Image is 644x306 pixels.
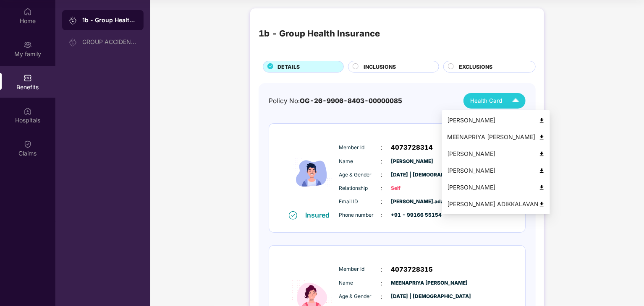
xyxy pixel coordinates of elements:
img: svg+xml;base64,PHN2ZyB3aWR0aD0iMjAiIGhlaWdodD0iMjAiIHZpZXdCb3g9IjAgMCAyMCAyMCIgZmlsbD0ibm9uZSIgeG... [69,16,77,25]
div: [PERSON_NAME] [447,183,545,192]
img: svg+xml;base64,PHN2ZyB4bWxucz0iaHR0cDovL3d3dy53My5vcmcvMjAwMC9zdmciIHdpZHRoPSI0OCIgaGVpZ2h0PSI0OC... [539,184,545,191]
div: Policy No: [269,96,402,106]
span: : [381,292,383,301]
img: svg+xml;base64,PHN2ZyBpZD0iSG9zcGl0YWxzIiB4bWxucz0iaHR0cDovL3d3dy53My5vcmcvMjAwMC9zdmciIHdpZHRoPS... [24,107,32,115]
img: svg+xml;base64,PHN2ZyB4bWxucz0iaHR0cDovL3d3dy53My5vcmcvMjAwMC9zdmciIHdpZHRoPSIxNiIgaGVpZ2h0PSIxNi... [289,211,297,220]
span: 4073728315 [391,265,433,275]
img: svg+xml;base64,PHN2ZyB4bWxucz0iaHR0cDovL3d3dy53My5vcmcvMjAwMC9zdmciIHdpZHRoPSI0OCIgaGVpZ2h0PSI0OC... [539,168,545,174]
div: [PERSON_NAME] ADIKKALAVAN [447,200,545,209]
span: DETAILS [277,63,300,71]
span: MEENAPRIYA [PERSON_NAME] [391,279,433,287]
span: 4073728314 [391,143,433,153]
span: : [381,279,383,288]
span: Health Card [470,96,502,105]
img: svg+xml;base64,PHN2ZyB3aWR0aD0iMjAiIGhlaWdodD0iMjAiIHZpZXdCb3g9IjAgMCAyMCAyMCIgZmlsbD0ibm9uZSIgeG... [24,41,32,49]
img: svg+xml;base64,PHN2ZyB4bWxucz0iaHR0cDovL3d3dy53My5vcmcvMjAwMC9zdmciIHdpZHRoPSI0OCIgaGVpZ2h0PSI0OC... [539,134,545,140]
div: [PERSON_NAME] [447,166,545,175]
img: icon [287,136,337,210]
img: svg+xml;base64,PHN2ZyB3aWR0aD0iMjAiIGhlaWdodD0iMjAiIHZpZXdCb3g9IjAgMCAyMCAyMCIgZmlsbD0ibm9uZSIgeG... [69,38,77,47]
span: : [381,210,383,220]
span: Name [339,158,381,166]
span: [DATE] | [DEMOGRAPHIC_DATA] [391,171,433,179]
span: : [381,197,383,206]
span: Relationship [339,184,381,192]
span: Name [339,279,381,287]
img: svg+xml;base64,PHN2ZyB4bWxucz0iaHR0cDovL3d3dy53My5vcmcvMjAwMC9zdmciIHdpZHRoPSI0OCIgaGVpZ2h0PSI0OC... [539,151,545,157]
span: : [381,265,383,274]
span: [PERSON_NAME] [391,158,433,166]
div: [PERSON_NAME] [447,149,545,158]
div: [PERSON_NAME] [447,116,545,125]
div: MEENAPRIYA [PERSON_NAME] [447,132,545,142]
span: [PERSON_NAME].adaikkala@tigeranalytic... [391,198,433,206]
span: +91 - 99166 55154 [391,211,433,219]
span: EXCLUSIONS [459,63,492,71]
span: Age & Gender [339,293,381,301]
span: : [381,143,383,152]
button: Health Card [463,93,526,109]
div: 1b - Group Health Insurance [259,27,380,40]
div: Insured [306,211,335,219]
span: Member Id [339,144,381,152]
span: Member Id [339,265,381,273]
span: Phone number [339,211,381,219]
span: OG-26-9906-8403-00000085 [300,97,402,105]
span: : [381,184,383,193]
span: INCLUSIONS [364,63,396,71]
span: Self [391,184,433,192]
div: GROUP ACCIDENTAL INSURANCE [82,39,137,45]
span: Age & Gender [339,171,381,179]
div: 1b - Group Health Insurance [82,16,137,24]
img: svg+xml;base64,PHN2ZyBpZD0iQmVuZWZpdHMiIHhtbG5zPSJodHRwOi8vd3d3LnczLm9yZy8yMDAwL3N2ZyIgd2lkdGg9Ij... [24,74,32,82]
img: svg+xml;base64,PHN2ZyB4bWxucz0iaHR0cDovL3d3dy53My5vcmcvMjAwMC9zdmciIHdpZHRoPSI0OCIgaGVpZ2h0PSI0OC... [539,117,545,124]
img: svg+xml;base64,PHN2ZyB4bWxucz0iaHR0cDovL3d3dy53My5vcmcvMjAwMC9zdmciIHdpZHRoPSI0OCIgaGVpZ2h0PSI0OC... [539,201,545,207]
span: Email ID [339,198,381,206]
span: : [381,157,383,166]
img: svg+xml;base64,PHN2ZyBpZD0iQ2xhaW0iIHhtbG5zPSJodHRwOi8vd3d3LnczLm9yZy8yMDAwL3N2ZyIgd2lkdGg9IjIwIi... [24,140,32,148]
span: : [381,170,383,179]
img: Icuh8uwCUCF+XjCZyLQsAKiDCM9HiE6CMYmKQaPGkZKaA32CAAACiQcFBJY0IsAAAAASUVORK5CYII= [508,93,523,108]
span: [DATE] | [DEMOGRAPHIC_DATA] [391,293,433,301]
img: svg+xml;base64,PHN2ZyBpZD0iSG9tZSIgeG1sbnM9Imh0dHA6Ly93d3cudzMub3JnLzIwMDAvc3ZnIiB3aWR0aD0iMjAiIG... [24,8,32,16]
